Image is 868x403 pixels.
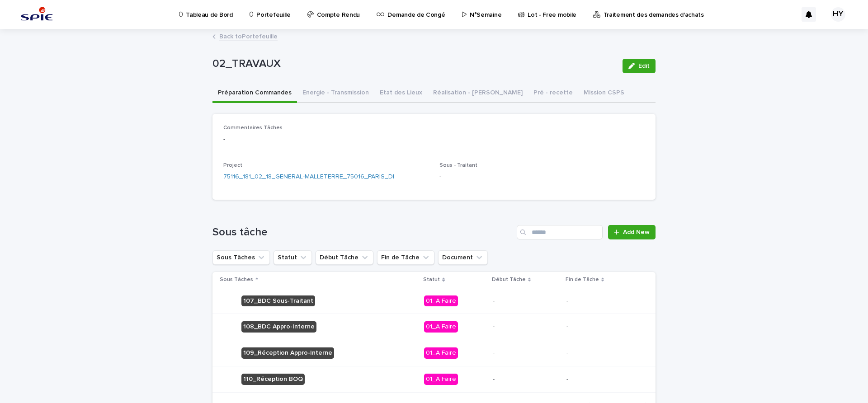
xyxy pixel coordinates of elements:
[623,59,656,73] button: Edit
[493,375,559,383] p: -
[212,226,513,239] h1: Sous tâche
[212,340,656,366] tr: 109_Réception Appro-Interne01_A Faire--
[493,297,559,305] p: -
[528,84,578,103] button: Pré - recette
[608,225,656,239] a: Add New
[831,7,845,22] div: HY
[223,163,242,168] span: Project
[424,295,458,307] div: 01_A Faire
[241,347,334,359] div: 109_Réception Appro-Interne
[424,321,458,333] div: 01_A Faire
[492,275,526,285] p: Début Tâche
[566,323,641,331] p: -
[241,295,315,307] div: 107_BDC Sous-Traitant
[424,374,458,385] div: 01_A Faire
[493,323,559,331] p: -
[638,63,650,69] span: Edit
[212,366,656,392] tr: 110_Réception BOQ01_A Faire--
[424,347,458,359] div: 01_A Faire
[566,275,599,285] p: Fin de Tâche
[439,172,645,182] p: -
[219,31,278,41] a: Back toPortefeuille
[18,5,56,23] img: svstPd6MQfCT1uX1QGkG
[423,275,440,285] p: Statut
[578,84,630,103] button: Mission CSPS
[438,250,488,265] button: Document
[241,321,316,333] div: 108_BDC Appro-Interne
[274,250,312,265] button: Statut
[566,349,641,357] p: -
[566,375,641,383] p: -
[493,349,559,357] p: -
[377,250,434,265] button: Fin de Tâche
[220,275,253,285] p: Sous Tâches
[212,314,656,340] tr: 108_BDC Appro-Interne01_A Faire--
[316,250,373,265] button: Début Tâche
[212,57,615,70] p: 02_TRAVAUX
[241,374,305,385] div: 110_Réception BOQ
[212,250,270,265] button: Sous Tâches
[439,163,477,168] span: Sous - Traitant
[566,297,641,305] p: -
[374,84,428,103] button: Etat des Lieux
[223,125,283,131] span: Commentaires Tâches
[623,229,650,235] span: Add New
[223,172,394,182] a: 75116_181_02_18_GENERAL-MALLETERRE_75016_PARIS_DI
[212,84,297,103] button: Préparation Commandes
[517,225,603,239] input: Search
[428,84,528,103] button: Réalisation - [PERSON_NAME]
[212,288,656,314] tr: 107_BDC Sous-Traitant01_A Faire--
[297,84,374,103] button: Energie - Transmission
[223,135,645,144] p: -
